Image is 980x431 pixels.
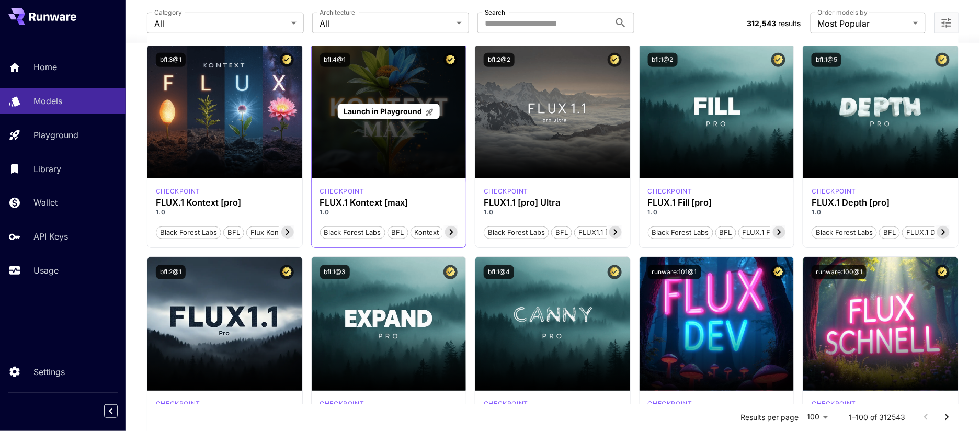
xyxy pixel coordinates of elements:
[112,402,126,421] div: Collapse sidebar
[320,399,364,409] div: fluxpro
[484,187,528,196] p: checkpoint
[740,412,799,423] p: Results per page
[936,265,950,279] button: Certified Model – Vetted for best performance and includes a commercial license.
[320,399,364,409] p: checkpoint
[320,17,452,30] span: All
[812,53,841,67] button: bfl:1@5
[156,399,200,409] p: checkpoint
[812,399,856,409] div: FLUX.1 S
[223,225,244,239] button: BFL
[156,228,221,238] span: Black Forest Labs
[320,208,458,217] p: 1.0
[33,163,61,175] p: Library
[575,228,642,238] span: FLUX1.1 [pro] Ultra
[484,265,514,279] button: bfl:1@4
[484,228,549,238] span: Black Forest Labs
[903,228,972,238] span: FLUX.1 Depth [pro]
[484,208,622,217] p: 1.0
[812,225,877,239] button: Black Forest Labs
[156,198,294,208] h3: FLUX.1 Kontext [pro]
[738,225,798,239] button: FLUX.1 Fill [pro]
[747,19,777,28] span: 312,543
[388,225,408,239] button: BFL
[104,61,112,69] img: tab_keywords_by_traffic_grey.svg
[411,225,443,239] button: Kontext
[716,228,736,238] span: BFL
[648,187,692,196] p: checkpoint
[246,225,295,239] button: Flux Kontext
[849,412,905,423] p: 1–100 of 312543
[224,228,244,238] span: BFL
[33,129,78,141] p: Playground
[154,17,287,30] span: All
[321,228,385,238] span: Black Forest Labs
[648,399,692,409] p: checkpoint
[936,53,950,67] button: Certified Model – Vetted for best performance and includes a commercial license.
[812,198,950,208] h3: FLUX.1 Depth [pro]
[803,410,832,425] div: 100
[812,208,950,217] p: 1.0
[344,107,422,116] span: Launch in Playground
[33,61,57,73] p: Home
[411,228,443,238] span: Kontext
[771,53,785,67] button: Certified Model – Vetted for best performance and includes a commercial license.
[608,265,622,279] button: Certified Model – Vetted for best performance and includes a commercial license.
[443,265,458,279] button: Certified Model – Vetted for best performance and includes a commercial license.
[902,225,972,239] button: FLUX.1 Depth [pro]
[574,225,643,239] button: FLUX1.1 [pro] Ultra
[739,228,797,238] span: FLUX.1 Fill [pro]
[648,265,701,279] button: runware:101@1
[552,228,572,238] span: BFL
[818,8,868,17] label: Order models by
[320,265,350,279] button: bfl:1@3
[648,53,678,67] button: bfl:1@2
[484,53,515,67] button: bfl:2@2
[33,264,59,277] p: Usage
[812,187,856,196] p: checkpoint
[484,225,549,239] button: Black Forest Labs
[27,27,74,36] div: Domain: [URL]
[156,53,186,67] button: bfl:3@1
[338,104,440,120] a: Launch in Playground
[33,196,58,209] p: Wallet
[33,95,62,107] p: Models
[33,366,65,378] p: Settings
[812,228,876,238] span: Black Forest Labs
[551,225,572,239] button: BFL
[484,399,528,409] p: checkpoint
[280,53,294,67] button: Certified Model – Vetted for best performance and includes a commercial license.
[33,230,68,243] p: API Keys
[771,265,785,279] button: Certified Model – Vetted for best performance and includes a commercial license.
[388,228,408,238] span: BFL
[484,198,622,208] div: FLUX1.1 [pro] Ultra
[648,399,692,409] div: FLUX.1 D
[648,198,786,208] h3: FLUX.1 Fill [pro]
[320,225,385,239] button: Black Forest Labs
[156,399,200,409] div: fluxpro
[648,208,786,217] p: 1.0
[608,53,622,67] button: Certified Model – Vetted for best performance and includes a commercial license.
[320,187,364,196] div: FLUX.1 Kontext [max]
[320,198,458,208] h3: FLUX.1 Kontext [max]
[485,8,505,17] label: Search
[443,53,458,67] button: Certified Model – Vetted for best performance and includes a commercial license.
[879,225,900,239] button: BFL
[715,225,736,239] button: BFL
[156,225,221,239] button: Black Forest Labs
[648,225,713,239] button: Black Forest Labs
[812,187,856,196] div: fluxpro
[320,8,355,17] label: Architecture
[880,228,899,238] span: BFL
[154,8,182,17] label: Category
[812,399,856,409] p: checkpoint
[280,265,294,279] button: Certified Model – Vetted for best performance and includes a commercial license.
[28,61,37,69] img: tab_domain_overview_orange.svg
[937,407,958,428] button: Go to next page
[156,265,186,279] button: bfl:2@1
[484,399,528,409] div: fluxpro
[648,187,692,196] div: fluxpro
[940,17,953,30] button: Open more filters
